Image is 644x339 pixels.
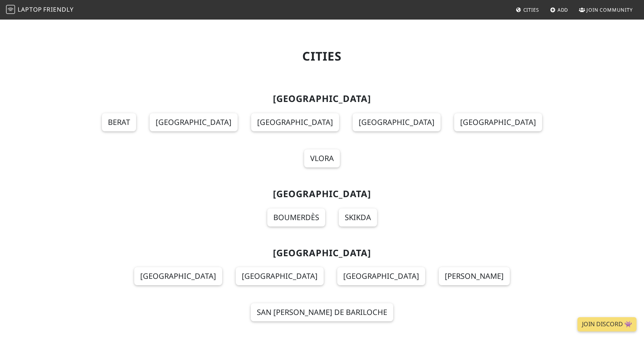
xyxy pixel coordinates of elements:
[79,49,566,63] h1: Cities
[236,267,324,285] a: [GEOGRAPHIC_DATA]
[353,113,441,131] a: [GEOGRAPHIC_DATA]
[79,248,566,258] h2: [GEOGRAPHIC_DATA]
[304,149,340,167] a: Vlora
[586,6,633,13] span: Join Community
[43,5,73,14] span: Friendly
[523,6,539,13] span: Cities
[576,3,636,17] a: Join Community
[547,3,571,17] a: Add
[513,3,542,17] a: Cities
[134,267,222,285] a: [GEOGRAPHIC_DATA]
[454,113,542,131] a: [GEOGRAPHIC_DATA]
[337,267,425,285] a: [GEOGRAPHIC_DATA]
[251,113,339,131] a: [GEOGRAPHIC_DATA]
[339,208,377,227] a: Skikda
[558,6,568,13] span: Add
[267,208,325,227] a: Boumerdès
[251,303,393,321] a: San [PERSON_NAME] de Bariloche
[102,113,136,131] a: Berat
[439,267,510,285] a: [PERSON_NAME]
[18,5,42,14] span: Laptop
[150,113,238,131] a: [GEOGRAPHIC_DATA]
[79,189,566,199] h2: [GEOGRAPHIC_DATA]
[6,5,15,14] img: LaptopFriendly
[79,93,566,104] h2: [GEOGRAPHIC_DATA]
[577,317,636,331] a: Join Discord 👾
[6,3,74,17] a: LaptopFriendly LaptopFriendly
